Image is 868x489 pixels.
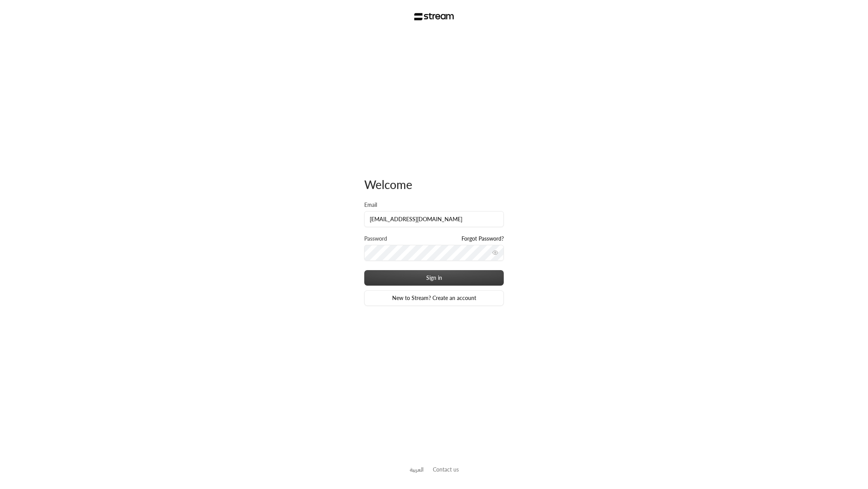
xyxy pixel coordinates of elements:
[489,246,501,259] button: toggle password visibility
[364,177,412,191] span: Welcome
[364,201,377,209] label: Email
[414,13,454,21] img: Stream Logo
[433,465,459,473] button: Contact us
[462,235,504,243] a: Forgot Password?
[410,462,424,477] a: العربية
[364,235,387,243] label: Password
[364,270,504,286] button: Sign in
[364,290,504,306] a: New to Stream? Create an account
[433,466,459,473] a: Contact us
